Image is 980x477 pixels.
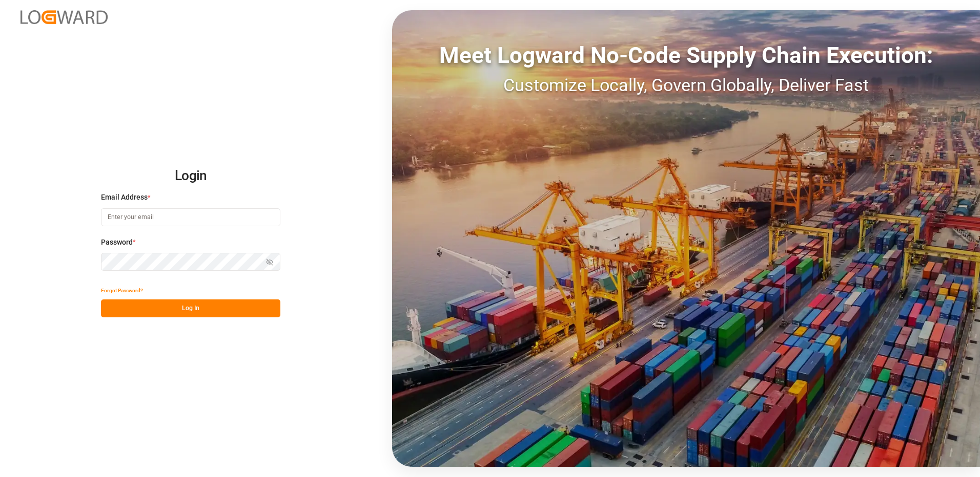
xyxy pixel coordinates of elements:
[101,299,280,317] button: Log In
[21,10,108,24] img: Logward_new_orange.png
[101,237,133,248] span: Password
[101,160,280,192] h2: Login
[101,192,148,203] span: Email Address
[392,72,980,98] div: Customize Locally, Govern Globally, Deliver Fast
[101,208,280,226] input: Enter your email
[392,38,980,72] div: Meet Logward No-Code Supply Chain Execution:
[101,281,143,299] button: Forgot Password?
